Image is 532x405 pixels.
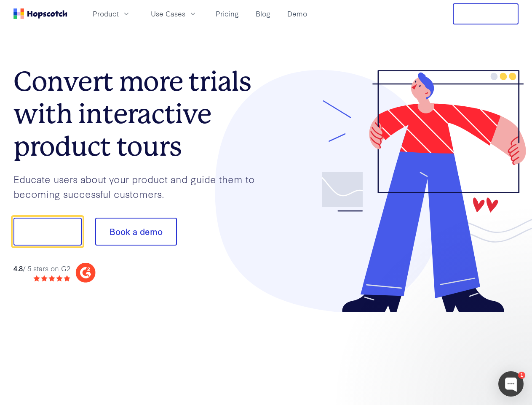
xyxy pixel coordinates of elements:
a: Home [13,8,67,19]
button: Product [88,7,136,21]
div: 1 [518,372,525,379]
button: Book a demo [95,218,177,246]
h1: Convert more trials with interactive product tours [13,65,266,162]
button: Use Cases [146,7,202,21]
button: Free Trial [453,3,519,24]
a: Blog [252,7,274,21]
strong: 4.8 [13,263,23,273]
a: Demo [284,7,310,21]
button: Show me! [13,218,82,246]
p: Educate users about your product and guide them to becoming successful customers. [13,172,266,201]
span: Use Cases [151,8,185,19]
a: Pricing [212,7,242,21]
div: / 5 stars on G2 [13,263,70,274]
span: Product [93,8,119,19]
